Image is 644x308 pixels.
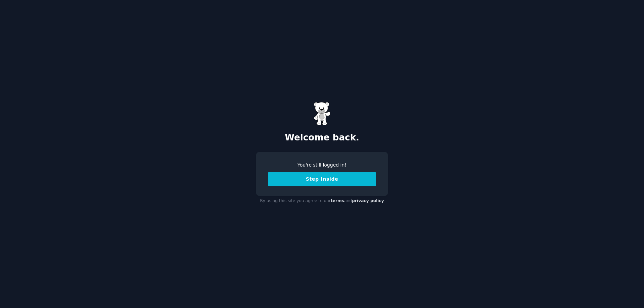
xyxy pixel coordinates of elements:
[256,132,388,143] h2: Welcome back.
[268,162,376,169] div: You're still logged in!
[268,172,376,186] button: Step Inside
[331,198,344,203] a: terms
[256,196,388,206] div: By using this site you agree to our and
[268,176,376,182] a: Step Inside
[352,198,384,203] a: privacy policy
[314,102,330,125] img: Gummy Bear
